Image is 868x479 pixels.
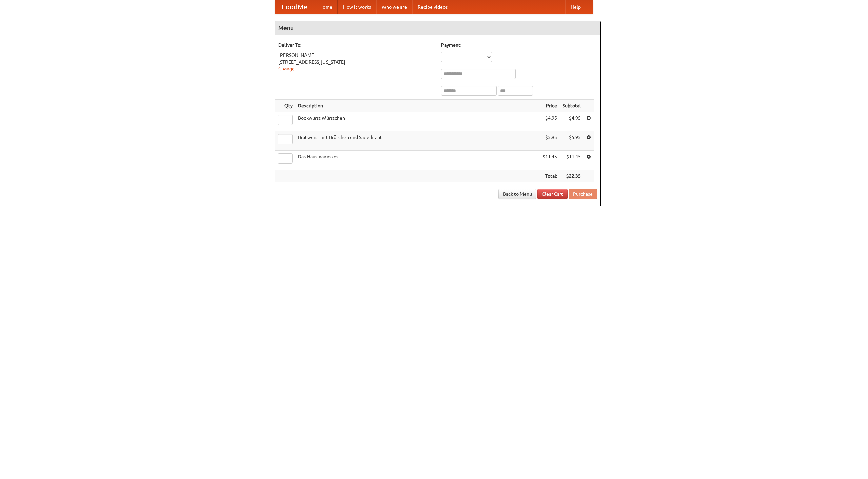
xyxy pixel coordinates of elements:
[295,131,540,151] td: Bratwurst mit Brötchen und Sauerkraut
[295,151,540,170] td: Das Hausmannskost
[376,0,412,14] a: Who we are
[560,151,584,170] td: $11.45
[275,0,314,14] a: FoodMe
[278,59,434,65] div: [STREET_ADDRESS][US_STATE]
[295,112,540,131] td: Bockwurst Würstchen
[441,42,597,48] h5: Payment:
[540,151,560,170] td: $11.45
[278,52,434,59] div: [PERSON_NAME]
[295,100,540,112] th: Description
[560,131,584,151] td: $5.95
[537,189,568,199] a: Clear Cart
[278,42,434,48] h5: Deliver To:
[560,170,584,182] th: $22.35
[412,0,453,14] a: Recipe videos
[338,0,376,14] a: How it works
[540,131,560,151] td: $5.95
[540,100,560,112] th: Price
[275,21,600,35] h4: Menu
[540,170,560,182] th: Total:
[498,189,536,199] a: Back to Menu
[560,100,584,112] th: Subtotal
[278,66,295,71] a: Change
[314,0,338,14] a: Home
[275,100,295,112] th: Qty
[540,112,560,131] td: $4.95
[569,189,597,199] button: Purchase
[565,0,586,14] a: Help
[560,112,584,131] td: $4.95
